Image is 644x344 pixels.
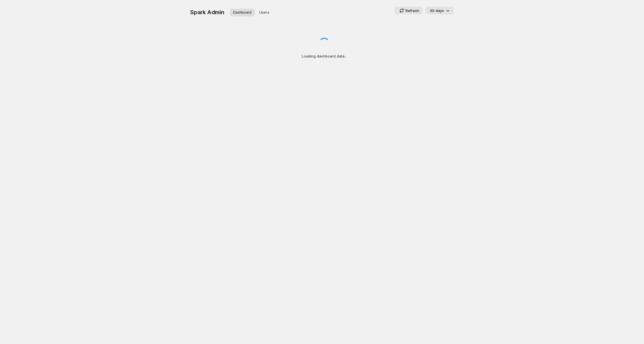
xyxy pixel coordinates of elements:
[259,10,269,15] span: Users
[256,9,273,16] button: User management
[394,7,422,14] button: Refresh
[190,9,224,16] span: Spark Admin
[230,9,255,16] button: Dashboard overview
[430,8,444,13] p: 30 days
[406,8,419,13] p: Refresh
[302,53,347,59] p: Loading dashboard data...
[425,7,454,14] button: 30 days
[233,10,251,15] span: Dashboard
